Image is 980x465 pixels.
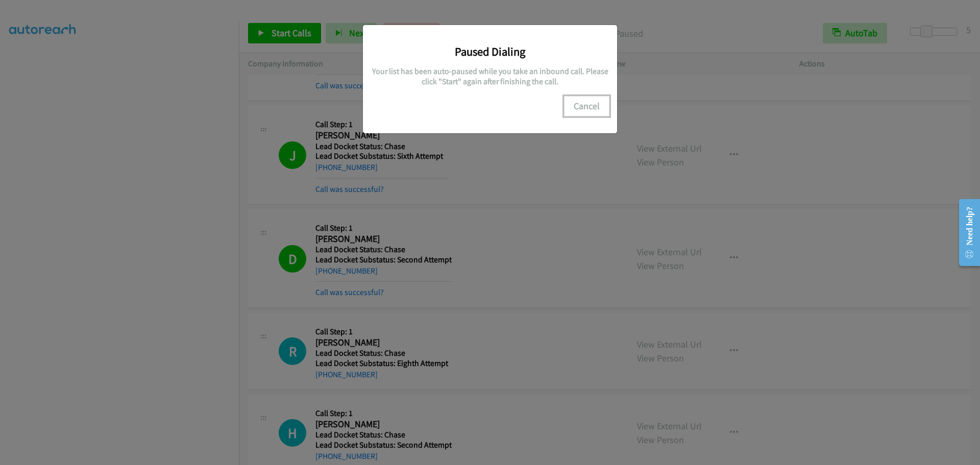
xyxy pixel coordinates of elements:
[371,44,609,59] h3: Paused Dialing
[564,96,609,116] button: Cancel
[950,192,980,273] iframe: Resource Center
[371,66,609,86] h5: Your list has been auto-paused while you take an inbound call. Please click "Start" again after f...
